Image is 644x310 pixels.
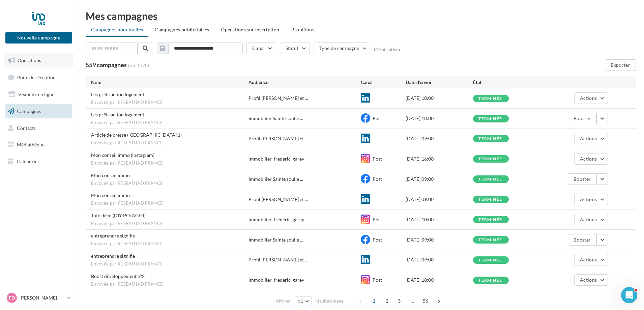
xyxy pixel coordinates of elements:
span: Actions [580,196,597,202]
div: Nom [91,79,248,86]
span: Actions [580,277,597,283]
span: Immobilier Sainte soulle ... [248,236,303,243]
span: Envoyée par RESEAU IAD FRANCE [91,200,248,206]
button: Actions [574,153,608,165]
div: [DATE] 18:00 [406,277,473,283]
div: Audience [248,79,361,86]
span: 559 campagnes [86,61,127,68]
a: Visibilité en ligne [4,87,74,102]
div: terminée [478,218,502,222]
button: Actions [574,214,608,225]
div: terminée [478,137,502,141]
iframe: Intercom live chat [621,287,637,303]
div: État [473,79,540,86]
div: terminée [478,258,502,262]
span: Post [373,277,382,283]
span: 3 [394,295,405,306]
span: Fd [9,294,15,301]
button: Actions [574,92,608,104]
span: Envoyée par RESEAU IAD FRANCE [91,180,248,187]
div: Canal [361,79,406,86]
button: Actions [574,133,608,144]
button: Actions [574,254,608,265]
span: Envoyée par RESEAU IAD FRANCE [91,120,248,126]
span: Opérations [18,57,41,63]
div: terminée [478,238,502,242]
span: (sur 1378) [128,62,149,69]
span: Article de presse (Europe 1) [91,132,182,138]
span: Immobilier Sainte soulle ... [248,115,303,122]
button: Booster [568,113,596,124]
button: Statut [280,43,310,54]
div: immobilier_frederic_garey [248,277,304,283]
button: Type de campagne [314,43,371,54]
div: terminée [478,197,502,202]
span: Profil [PERSON_NAME] et ... [248,256,308,263]
div: terminée [478,157,502,161]
span: Actions [580,257,597,262]
span: Mon conseil immo (instagram) [91,152,154,158]
button: Exporter [605,59,636,71]
span: Mon conseil immo [91,192,130,198]
span: Campagnes [17,108,41,114]
div: [DATE] 09:00 [406,236,473,243]
a: Médiathèque [4,138,74,152]
span: Boost développement n°2 [91,273,145,279]
div: [DATE] 09:00 [406,176,473,182]
span: Visibilité en ligne [18,91,54,97]
button: Booster [568,173,596,185]
span: Calendrier [17,159,39,164]
div: immobilier_frederic_garey [248,156,304,162]
a: Contacts [4,121,74,135]
span: 2 [382,295,392,306]
span: Médiathèque [17,142,45,147]
p: [PERSON_NAME] [20,294,64,301]
div: terminée [478,177,502,181]
div: terminée [478,278,502,283]
div: [DATE] 18:00 [406,115,473,122]
a: Fd [PERSON_NAME] [5,291,72,304]
span: Profil [PERSON_NAME] et ... [248,95,308,102]
span: entreprendre signifie [91,233,135,238]
div: [DATE] 09:00 [406,256,473,263]
span: Post [373,217,382,222]
button: 10 [295,297,312,306]
div: [DATE] 10:00 [406,216,473,223]
button: Nouvelle campagne [5,32,72,44]
span: Profil [PERSON_NAME] et ... [248,135,308,142]
span: Profil [PERSON_NAME] et ... [248,196,308,203]
span: Mon conseil immo [91,172,130,178]
span: Contacts [17,125,36,131]
span: Campagnes publicitaires [155,27,209,32]
div: immobilier_frederic_garey [248,216,304,223]
span: entreprendre signifie [91,253,135,259]
span: Envoyée par RESEAU IAD FRANCE [91,221,248,227]
span: Brouillons [291,27,315,32]
a: Calendrier [4,154,74,169]
span: Actions [580,156,597,162]
span: Actions [580,136,597,141]
div: Mes campagnes [86,11,636,21]
div: terminée [478,117,502,121]
button: Réinitialiser [374,47,401,52]
div: [DATE] 18:00 [406,95,473,102]
a: Campagnes [4,104,74,118]
span: Envoyée par RESEAU IAD FRANCE [91,241,248,247]
span: Envoyée par RESEAU IAD FRANCE [91,160,248,166]
span: Post [373,237,382,243]
span: 1 [369,295,379,306]
a: Boîte de réception [4,70,74,85]
span: Post [373,115,382,121]
span: Operations sur inscription [221,27,279,32]
div: [DATE] 16:00 [406,156,473,162]
a: Opérations [4,53,74,67]
span: Les prêts action logement [91,112,144,117]
span: résultats/page [316,298,344,304]
span: Immobilier Sainte soulle ... [248,176,303,182]
div: Date d'envoi [406,79,473,86]
span: Boîte de réception [17,74,56,80]
span: Actions [580,217,597,222]
div: terminée [478,96,502,101]
button: Canal [246,43,276,54]
span: Envoyée par RESEAU IAD FRANCE [91,261,248,267]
